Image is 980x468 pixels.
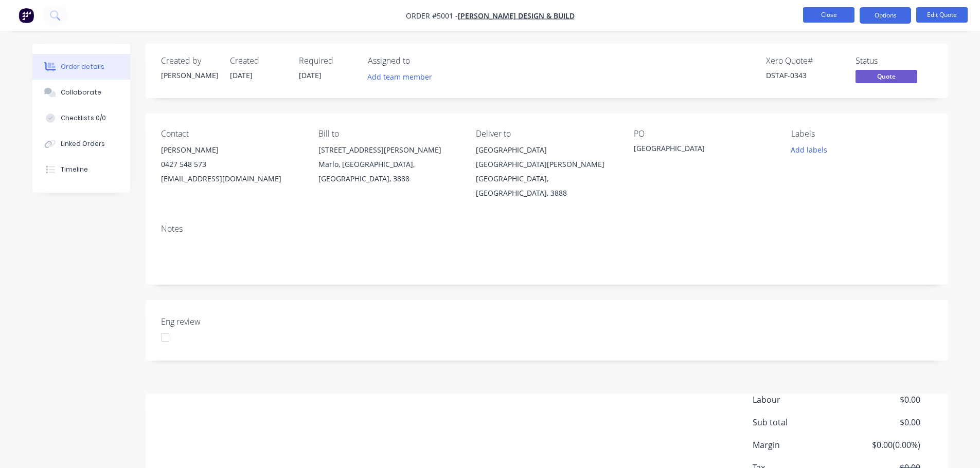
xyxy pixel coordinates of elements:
span: [DATE] [230,70,253,80]
div: PO [634,129,775,139]
span: Margin [753,439,844,451]
div: Notes [161,224,933,234]
button: Close [803,7,854,23]
button: Timeline [32,157,130,182]
label: Eng review [161,315,290,328]
div: [PERSON_NAME] [161,143,302,157]
button: Quote [856,70,917,85]
button: Add labels [786,143,833,157]
button: Collaborate [32,80,130,105]
span: $0.00 [844,416,920,428]
div: [PERSON_NAME]0427 548 573[EMAIL_ADDRESS][DOMAIN_NAME] [161,143,302,186]
span: Quote [856,70,917,83]
div: Bill to [318,129,459,139]
div: [GEOGRAPHIC_DATA][PERSON_NAME][GEOGRAPHIC_DATA], [GEOGRAPHIC_DATA], 3888 [476,157,617,200]
button: Edit Quote [916,7,968,23]
button: Options [860,7,911,24]
div: Marlo, [GEOGRAPHIC_DATA], [GEOGRAPHIC_DATA], 3888 [318,157,459,186]
div: DSTAF-0343 [766,70,843,81]
div: [PERSON_NAME] [161,70,218,81]
div: Required [299,56,355,66]
div: 0427 548 573 [161,157,302,172]
div: Contact [161,129,302,139]
button: Add team member [362,70,437,84]
div: [GEOGRAPHIC_DATA] [476,143,617,157]
span: $0.00 ( 0.00 %) [844,439,920,451]
button: Order details [32,54,130,80]
div: [STREET_ADDRESS][PERSON_NAME] [318,143,459,157]
div: Timeline [61,165,88,174]
div: Created [230,56,287,66]
div: Assigned to [368,56,471,66]
div: [STREET_ADDRESS][PERSON_NAME]Marlo, [GEOGRAPHIC_DATA], [GEOGRAPHIC_DATA], 3888 [318,143,459,186]
span: [DATE] [299,70,322,80]
a: [PERSON_NAME] Design & Build [458,11,575,21]
div: Collaborate [61,88,101,97]
span: Order #5001 - [406,11,458,21]
div: Checklists 0/0 [61,114,106,123]
div: Deliver to [476,129,617,139]
img: Factory [19,8,34,23]
button: Linked Orders [32,131,130,157]
div: Created by [161,56,218,66]
div: Linked Orders [61,139,105,148]
div: Labels [791,129,932,139]
div: Xero Quote # [766,56,843,66]
span: Sub total [753,416,844,428]
div: Order details [61,62,104,71]
span: $0.00 [844,394,920,406]
div: [GEOGRAPHIC_DATA][GEOGRAPHIC_DATA][PERSON_NAME][GEOGRAPHIC_DATA], [GEOGRAPHIC_DATA], 3888 [476,143,617,200]
button: Checklists 0/0 [32,105,130,131]
div: [GEOGRAPHIC_DATA] [634,143,762,157]
span: Labour [753,394,844,406]
div: [EMAIL_ADDRESS][DOMAIN_NAME] [161,172,302,186]
button: Add team member [368,70,438,84]
div: Status [856,56,933,66]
